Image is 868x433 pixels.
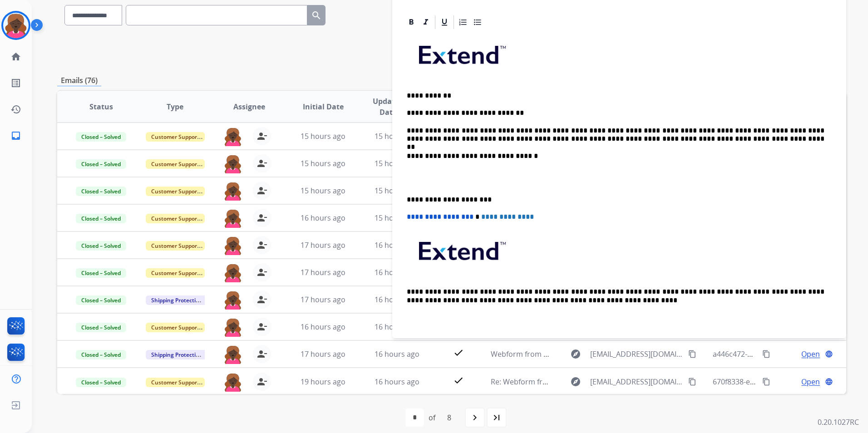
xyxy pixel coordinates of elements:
[224,263,242,282] img: agent-avatar
[301,322,345,332] span: 16 hours ago
[301,158,345,168] span: 15 hours ago
[256,185,267,196] mat-icon: person_remove
[375,322,419,332] span: 16 hours ago
[375,349,419,359] span: 16 hours ago
[146,187,205,196] span: Customer Support
[76,295,126,305] span: Closed – Solved
[10,78,21,89] mat-icon: list_alt
[89,101,113,112] span: Status
[375,186,419,196] span: 15 hours ago
[256,349,267,359] mat-icon: person_remove
[146,214,205,223] span: Customer Support
[818,417,859,428] p: 0.20.1027RC
[801,376,820,387] span: Open
[375,240,419,250] span: 16 hours ago
[688,378,696,386] mat-icon: content_copy
[10,51,21,62] mat-icon: home
[146,241,205,251] span: Customer Support
[76,159,126,169] span: Closed – Solved
[825,350,833,358] mat-icon: language
[146,350,208,359] span: Shipping Protection
[590,349,683,359] span: [EMAIL_ADDRESS][DOMAIN_NAME]
[76,323,126,332] span: Closed – Solved
[440,408,459,427] div: 8
[311,10,322,21] mat-icon: search
[375,377,419,387] span: 16 hours ago
[224,154,242,173] img: agent-avatar
[224,318,242,337] img: agent-avatar
[224,182,242,201] img: agent-avatar
[375,267,419,277] span: 16 hours ago
[233,101,265,112] span: Assignee
[146,295,208,305] span: Shipping Protection
[146,132,205,142] span: Customer Support
[375,295,419,305] span: 16 hours ago
[57,75,101,86] p: Emails (76)
[491,377,709,387] span: Re: Webform from [EMAIL_ADDRESS][DOMAIN_NAME] on [DATE]
[224,236,242,255] img: agent-avatar
[375,131,419,141] span: 15 hours ago
[256,267,267,278] mat-icon: person_remove
[375,213,419,223] span: 15 hours ago
[301,267,345,277] span: 17 hours ago
[76,268,126,278] span: Closed – Solved
[10,130,21,141] mat-icon: inbox
[76,132,126,142] span: Closed – Solved
[256,294,267,305] mat-icon: person_remove
[146,268,205,278] span: Customer Support
[76,187,126,196] span: Closed – Solved
[301,131,345,141] span: 15 hours ago
[76,378,126,387] span: Closed – Solved
[146,159,205,169] span: Customer Support
[301,213,345,223] span: 16 hours ago
[146,378,205,387] span: Customer Support
[167,101,183,112] span: Type
[76,241,126,251] span: Closed – Solved
[375,158,419,168] span: 15 hours ago
[224,209,242,228] img: agent-avatar
[762,350,770,358] mat-icon: content_copy
[713,377,851,387] span: 670f8338-e808-4447-b10c-a3da43218a86
[453,375,464,386] mat-icon: check
[224,373,242,392] img: agent-avatar
[590,376,683,387] span: [EMAIL_ADDRESS][DOMAIN_NAME]
[429,412,435,423] div: of
[256,321,267,332] mat-icon: person_remove
[256,212,267,223] mat-icon: person_remove
[404,15,418,29] div: Bold
[713,349,852,359] span: a446c472-50fa-4a42-ad7d-dbc395115915
[301,295,345,305] span: 17 hours ago
[301,349,345,359] span: 17 hours ago
[301,240,345,250] span: 17 hours ago
[438,15,451,29] div: Underline
[570,349,581,359] mat-icon: explore
[469,412,480,423] mat-icon: navigate_next
[146,323,205,332] span: Customer Support
[688,350,696,358] mat-icon: content_copy
[491,412,502,423] mat-icon: last_page
[762,378,770,386] mat-icon: content_copy
[453,347,464,358] mat-icon: check
[801,349,820,359] span: Open
[491,349,696,359] span: Webform from [EMAIL_ADDRESS][DOMAIN_NAME] on [DATE]
[419,15,433,29] div: Italic
[301,377,345,387] span: 19 hours ago
[76,350,126,359] span: Closed – Solved
[256,131,267,142] mat-icon: person_remove
[303,101,344,112] span: Initial Date
[224,345,242,364] img: agent-avatar
[76,214,126,223] span: Closed – Solved
[3,13,29,38] img: avatar
[368,96,409,118] span: Updated Date
[301,186,345,196] span: 15 hours ago
[256,158,267,169] mat-icon: person_remove
[570,376,581,387] mat-icon: explore
[825,378,833,386] mat-icon: language
[224,127,242,146] img: agent-avatar
[256,376,267,387] mat-icon: person_remove
[224,290,242,310] img: agent-avatar
[456,15,470,29] div: Ordered List
[256,240,267,251] mat-icon: person_remove
[10,104,21,115] mat-icon: history
[471,15,484,29] div: Bullet List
